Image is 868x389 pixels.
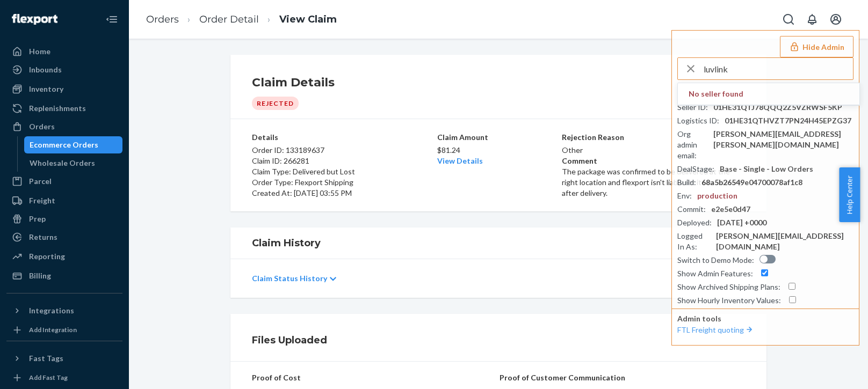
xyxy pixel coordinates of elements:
a: Inbounds [6,61,122,78]
button: Hide Admin [780,36,853,57]
div: [PERSON_NAME][EMAIL_ADDRESS][PERSON_NAME][DOMAIN_NAME] [713,129,853,150]
p: Order ID: 133189637 [252,145,435,156]
div: Returns [29,232,57,243]
div: Fast Tags [29,353,63,364]
div: Add Integration [29,325,77,334]
a: Freight [6,192,122,209]
p: Claim Amount [437,132,560,143]
div: Parcel [29,176,52,187]
a: Order Detail [199,13,259,25]
div: Org admin email : [677,129,708,161]
button: Open account menu [825,9,847,30]
div: [DATE] +0000 [717,217,766,228]
div: Inventory [29,84,63,94]
div: 01HE31QTHVZT7PN24H45EPZG37 [725,115,851,126]
p: Details [252,132,435,143]
p: Created At: [DATE] 03:55 PM [252,188,435,199]
a: Add Fast Tag [6,371,122,384]
div: Switch to Demo Mode : [677,255,754,266]
p: Comment [562,156,745,166]
p: Order Type: Flexport Shipping [252,177,435,188]
a: View Claim [279,13,337,25]
h1: Files Uploaded [252,333,745,347]
div: Show Hourly Inventory Values : [677,295,781,306]
div: e2e5e0d47 [711,204,750,215]
div: 01HE31QTJ78QQQ2Z5VZRWSF5KP [713,102,842,113]
button: Help Center [839,167,860,222]
div: Env : [677,190,692,201]
div: Billing [29,270,51,281]
div: Inbounds [29,64,62,75]
div: Build : [677,177,696,188]
p: The package was confirmed to be delivered at the right location and flexport isn't liable for ite... [562,166,745,199]
button: Close Navigation [101,9,122,30]
div: Logistics ID : [677,115,719,126]
a: Inventory [6,80,122,98]
a: Orders [146,13,179,25]
div: Show Admin Features : [677,268,753,279]
div: Ecommerce Orders [30,140,98,150]
p: Other [562,145,745,156]
div: [PERSON_NAME][EMAIL_ADDRESS][DOMAIN_NAME] [716,231,853,252]
div: production [697,190,737,201]
button: Open notifications [801,9,823,30]
div: Base - Single - Low Orders [720,164,813,174]
div: Add Fast Tag [29,373,68,382]
ol: breadcrumbs [138,4,345,35]
p: Rejection Reason [562,132,745,143]
strong: No seller found [689,89,743,99]
a: Replenishments [6,100,122,117]
a: FTL Freight quoting [677,325,755,334]
a: Orders [6,118,122,135]
div: Freight [29,195,55,206]
img: Flexport logo [12,14,57,25]
button: Integrations [6,302,122,319]
a: Wholesale Orders [24,155,123,172]
div: DealStage : [677,164,714,174]
a: View Details [437,156,483,165]
p: Admin tools [677,313,853,324]
div: 68a5b26549e04700078af1c8 [701,177,802,188]
a: Parcel [6,173,122,190]
a: Billing [6,267,122,284]
button: Open Search Box [778,9,799,30]
div: Prep [29,214,46,224]
div: Wholesale Orders [30,158,95,168]
p: Proof of Customer Communication [500,372,745,383]
p: $81.24 [437,145,560,156]
div: Replenishments [29,103,86,114]
a: Home [6,43,122,60]
p: Claim ID: 266281 [252,156,435,166]
div: Logged In As : [677,231,711,252]
input: Search or paste seller ID [704,58,853,79]
div: Seller ID : [677,102,708,113]
a: Reporting [6,248,122,265]
a: Returns [6,229,122,246]
div: Home [29,46,50,57]
p: Claim Type: Delivered but Lost [252,166,435,177]
div: Show Archived Shipping Plans : [677,282,780,292]
a: Prep [6,210,122,227]
div: Integrations [29,305,74,316]
a: Ecommerce Orders [24,136,123,153]
h1: Claim Details [252,74,745,91]
p: Claim Status History [252,273,327,284]
div: Reporting [29,251,65,262]
button: Fast Tags [6,350,122,367]
h1: Claim History [252,236,745,250]
div: Commit : [677,204,706,215]
div: Orders [29,121,55,132]
div: Rejected [252,97,299,110]
a: Add Integration [6,324,122,336]
div: Deployed : [677,217,712,228]
p: Proof of Cost [252,372,497,383]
